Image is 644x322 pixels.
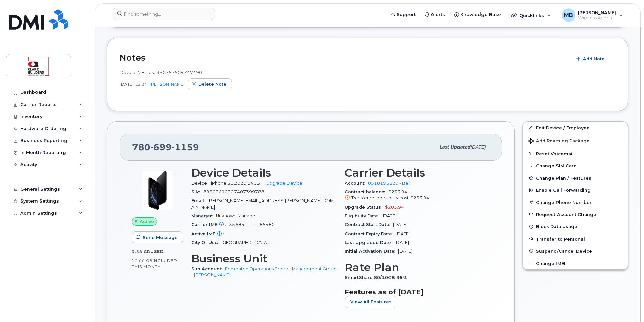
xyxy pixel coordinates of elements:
[216,213,257,218] span: Unknown Manager
[191,189,203,194] span: SIM
[523,233,628,245] button: Transfer to Personal
[470,144,486,150] span: [DATE]
[523,257,628,269] button: Change IMEI
[120,53,569,63] h2: Notes
[143,234,178,241] span: Send Message
[523,245,628,257] button: Suspend/Cancel Device
[211,181,260,186] span: iPhone SE 2020 64GB
[523,122,628,134] a: Edit Device / Employee
[519,12,544,18] span: Quicklinks
[345,222,393,227] span: Contract Start Date
[615,293,639,317] iframe: Messenger Launcher
[345,249,398,254] span: Initial Activation Date
[382,213,396,218] span: [DATE]
[578,10,616,15] span: [PERSON_NAME]
[191,266,225,271] span: Sub Account
[386,8,420,21] a: Support
[578,15,616,21] span: Wireless Admin
[191,266,337,277] a: Edmonton Operations Project Management Group - [PERSON_NAME]
[191,240,221,245] span: City Of Use
[557,8,628,22] div: Matthew Buttrey
[536,188,591,193] span: Enable Call Forwarding
[536,176,591,181] span: Change Plan / Features
[528,138,590,145] span: Add Roaming Package
[203,189,264,194] span: 89302610207407399788
[345,240,395,245] span: Last Upgraded Date
[420,8,450,21] a: Alerts
[385,205,404,210] span: $203.94
[523,196,628,208] button: Change Phone Number
[137,170,178,211] img: image20231002-3703462-2fle3a.jpeg
[191,167,337,179] h3: Device Details
[397,11,416,18] span: Support
[431,11,445,18] span: Alerts
[120,81,134,87] span: [DATE]
[150,142,172,152] span: 699
[229,222,275,227] span: 356851111185480
[150,82,185,87] a: [PERSON_NAME]
[523,184,628,196] button: Enable Call Forwarding
[368,181,411,186] a: 0518195820 - Bell
[188,78,232,90] button: Delete note
[523,172,628,184] button: Change Plan / Features
[120,70,202,75] span: Device IMEI Lost 350757509747490
[523,160,628,172] button: Change SIM Card
[345,213,382,218] span: Eligibility Date
[227,231,231,236] span: —
[460,11,501,18] span: Knowledge Base
[221,240,268,245] span: [GEOGRAPHIC_DATA]
[572,53,611,65] button: Add Note
[140,218,154,225] span: Active
[132,258,177,269] span: included this month
[263,181,302,186] a: + Upgrade Device
[132,142,199,152] span: 780
[345,231,396,236] span: Contract Expiry Date
[191,213,216,218] span: Manager
[523,220,628,233] button: Block Data Usage
[191,252,337,265] h3: Business Unit
[351,195,409,200] span: Transfer responsibility cost
[150,249,164,254] span: used
[396,231,410,236] span: [DATE]
[191,222,229,227] span: Carrier IMEI
[564,11,573,19] span: MB
[172,142,199,152] span: 1159
[132,231,183,243] button: Send Message
[345,205,385,210] span: Upgrade Status
[523,208,628,220] button: Request Account Change
[523,147,628,160] button: Reset Voicemail
[345,288,490,296] h3: Features as of [DATE]
[345,167,490,179] h3: Carrier Details
[398,249,413,254] span: [DATE]
[198,81,226,87] span: Delete note
[135,81,147,87] span: 12:34
[345,296,397,308] button: View All Features
[410,195,429,200] span: $253.94
[345,181,368,186] span: Account
[345,261,490,273] h3: Rate Plan
[191,198,208,203] span: Email
[191,198,334,209] span: [PERSON_NAME][EMAIL_ADDRESS][PERSON_NAME][DOMAIN_NAME]
[395,240,409,245] span: [DATE]
[132,258,153,263] span: 10.00 GB
[345,189,490,202] span: $253.94
[393,222,407,227] span: [DATE]
[350,299,392,305] span: View All Features
[345,275,410,280] span: SmartShare 80/10GB 36M
[523,134,628,147] button: Add Roaming Package
[450,8,506,21] a: Knowledge Base
[113,8,215,20] input: Find something...
[345,189,388,194] span: Contract balance
[583,56,605,62] span: Add Note
[536,248,592,253] span: Suspend/Cancel Device
[506,8,556,22] div: Quicklinks
[191,181,211,186] span: Device
[191,231,227,236] span: Active IMEI
[439,144,470,150] span: Last updated
[132,249,150,254] span: 3.58 GB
